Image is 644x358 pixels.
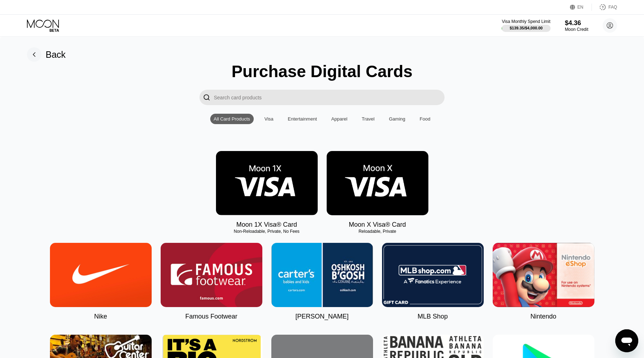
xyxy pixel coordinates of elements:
[420,116,431,122] div: Food
[185,313,237,320] div: Famous Footwear
[231,62,413,81] div: Purchase Digital Cards
[416,114,434,124] div: Food
[328,114,351,124] div: Apparel
[418,313,448,320] div: MLB Shop
[608,5,617,10] div: FAQ
[362,116,375,122] div: Travel
[358,114,378,124] div: Travel
[502,19,550,24] div: Visa Monthly Spend Limit
[288,116,317,122] div: Entertainment
[578,5,584,10] div: EN
[199,90,214,105] div: 
[264,116,273,122] div: Visa
[203,93,210,102] div: 
[331,116,348,122] div: Apparel
[385,114,409,124] div: Gaming
[284,114,321,124] div: Entertainment
[216,229,318,234] div: Non-Reloadable, Private, No Fees
[530,313,556,320] div: Nintendo
[295,313,349,320] div: [PERSON_NAME]
[236,221,297,229] div: Moon 1X Visa® Card
[510,26,543,30] div: $139.35 / $4,000.00
[615,329,638,352] iframe: Кнопка, открывающая окно обмена сообщениями; идет разговор
[327,229,428,234] div: Reloadable, Private
[349,221,406,229] div: Moon X Visa® Card
[565,19,588,32] div: $4.36Moon Credit
[592,4,617,11] div: FAQ
[214,90,445,105] input: Search card products
[94,313,107,320] div: Nike
[27,47,66,62] div: Back
[210,114,254,124] div: All Card Products
[570,4,592,11] div: EN
[565,19,588,27] div: $4.36
[389,116,405,122] div: Gaming
[502,19,550,32] div: Visa Monthly Spend Limit$139.35/$4,000.00
[565,27,588,32] div: Moon Credit
[214,116,250,122] div: All Card Products
[46,50,66,60] div: Back
[261,114,277,124] div: Visa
